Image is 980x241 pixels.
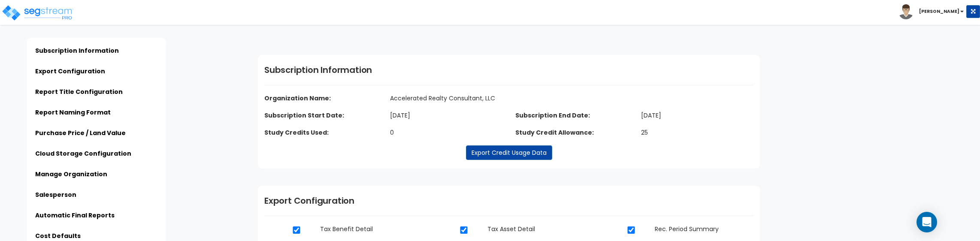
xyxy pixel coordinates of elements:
a: Export Configuration [35,67,105,75]
b: [PERSON_NAME] [919,8,959,15]
a: Subscription Information [35,46,119,55]
dd: Tax Benefit Detail [314,225,425,233]
a: Cost Defaults [35,232,81,240]
dt: Study Credit Allowance: [509,128,635,137]
dd: Tax Asset Detail [481,225,593,233]
img: logo_pro_r.png [1,4,74,21]
a: Export Credit Usage Data [466,145,552,160]
dd: Rec. Period Summary [648,225,760,233]
a: Report Title Configuration [35,87,123,96]
dd: 0 [384,128,509,137]
dt: Subscription Start Date: [258,111,384,120]
a: Purchase Price / Land Value [35,129,126,137]
dd: [DATE] [384,111,509,120]
a: Cloud Storage Configuration [35,149,131,158]
a: Manage Organization [35,170,107,178]
dd: 25 [635,128,760,137]
img: avatar.png [898,4,913,19]
dd: [DATE] [635,111,760,120]
dt: Organization Name: [258,94,509,102]
a: Salesperson [35,190,76,199]
h1: Subscription Information [264,63,753,76]
h1: Export Configuration [264,194,753,207]
dd: Accelerated Realty Consultant, LLC [384,94,635,102]
a: Automatic Final Reports [35,211,115,220]
a: Report Naming Format [35,108,111,117]
dt: Study Credits Used: [258,128,384,137]
dt: Subscription End Date: [509,111,635,120]
div: Open Intercom Messenger [916,212,937,232]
